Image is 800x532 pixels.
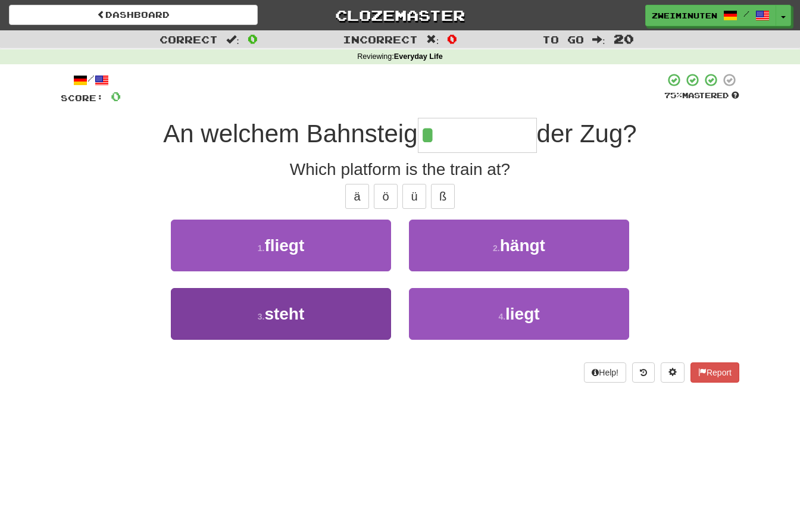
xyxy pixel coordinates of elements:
span: Zweiminuten [652,10,717,21]
span: : [592,35,605,45]
button: 4.liegt [409,288,629,340]
div: Which platform is the train at? [61,158,739,181]
span: hängt [500,236,545,255]
span: An welchem Bahnsteig [163,120,417,148]
span: 20 [614,32,634,46]
span: : [226,35,239,45]
a: Clozemaster [276,5,524,26]
span: liegt [505,305,540,323]
button: ö [374,184,398,209]
span: Incorrect [343,33,418,45]
span: 0 [248,32,258,46]
div: Mastered [664,90,739,101]
span: To go [542,33,584,45]
span: fliegt [264,236,304,255]
strong: Everyday Life [394,52,443,61]
a: Zweiminuten / [645,5,776,26]
small: 4 . [498,312,505,321]
button: Round history (alt+y) [632,362,655,383]
span: Correct [160,33,218,45]
small: 1 . [258,243,265,253]
span: Score: [61,93,104,103]
button: 3.steht [171,288,391,340]
span: / [743,10,749,18]
button: ü [402,184,426,209]
span: 0 [447,32,457,46]
a: Dashboard [9,5,258,25]
span: der Zug? [537,120,637,148]
button: 2.hängt [409,220,629,271]
button: Help! [584,362,626,383]
button: 1.fliegt [171,220,391,271]
button: ß [431,184,455,209]
button: Report [690,362,739,383]
small: 2 . [493,243,500,253]
span: 0 [111,89,121,104]
button: ä [345,184,369,209]
div: / [61,73,121,87]
small: 3 . [258,312,265,321]
span: 75 % [664,90,682,100]
span: : [426,35,439,45]
span: steht [264,305,304,323]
